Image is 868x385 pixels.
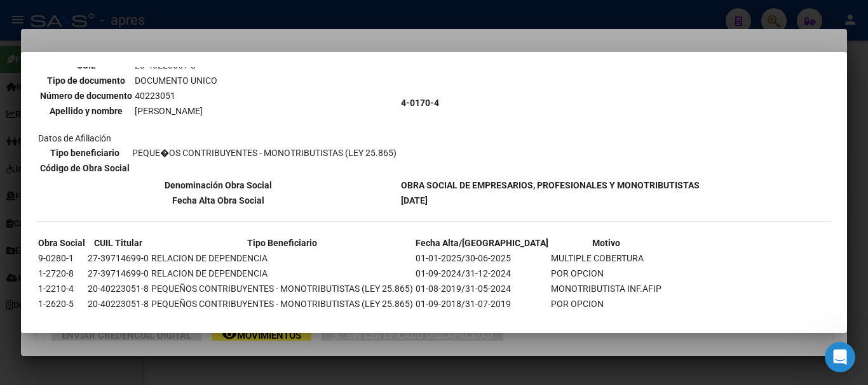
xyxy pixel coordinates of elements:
b: 4-0170-4 [401,98,439,108]
td: 01-09-2024/31-12-2024 [415,266,549,280]
th: Tipo de documento [39,74,133,88]
td: PEQUE�OS CONTRIBUYENTES - MONOTRIBUTISTAS (LEY 25.865) [132,146,397,160]
td: 27-39714699-0 [87,251,149,265]
th: Obra Social [37,236,86,250]
iframe: Intercom live chat [825,342,855,372]
td: Datos personales Datos de Afiliación [37,29,399,177]
td: DOCUMENTO UNICO [134,74,218,88]
td: MULTIPLE COBERTURA [550,251,662,265]
td: POR OPCION [550,297,662,311]
td: 9-0280-1 [37,251,86,265]
td: PEQUEÑOS CONTRIBUYENTES - MONOTRIBUTISTAS (LEY 25.865) [151,282,414,296]
b: [DATE] [401,195,428,206]
b: OBRA SOCIAL DE EMPRESARIOS, PROFESIONALES Y MONOTRIBUTISTAS [401,180,700,190]
td: POR OPCION [550,266,662,280]
td: 1-2720-8 [37,266,86,280]
th: CUIL Titular [87,236,149,250]
th: Apellido y nombre [39,104,133,118]
th: Fecha Alta Obra Social [37,193,399,207]
th: Motivo [550,236,662,250]
th: Tipo Beneficiario [151,236,414,250]
td: RELACION DE DEPENDENCIA [151,251,414,265]
td: MONOTRIBUTISTA INF.AFIP [550,282,662,296]
td: [PERSON_NAME] [134,104,218,118]
td: 20-40223051-8 [87,297,149,311]
td: 27-39714699-0 [87,266,149,280]
td: PEQUEÑOS CONTRIBUYENTES - MONOTRIBUTISTAS (LEY 25.865) [151,297,414,311]
th: Denominación Obra Social [37,178,399,192]
td: 01-01-2025/30-06-2025 [415,251,549,265]
td: 01-08-2019/31-05-2024 [415,282,549,296]
td: 1-2620-5 [37,297,86,311]
th: Número de documento [39,89,133,103]
td: 1-2210-4 [37,282,86,296]
td: 20-40223051-8 [87,282,149,296]
th: Tipo beneficiario [39,146,130,160]
td: 40223051 [134,89,218,103]
td: RELACION DE DEPENDENCIA [151,266,414,280]
th: Fecha Alta/[GEOGRAPHIC_DATA] [415,236,549,250]
th: Código de Obra Social [39,161,130,175]
td: 01-09-2018/31-07-2019 [415,297,549,311]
